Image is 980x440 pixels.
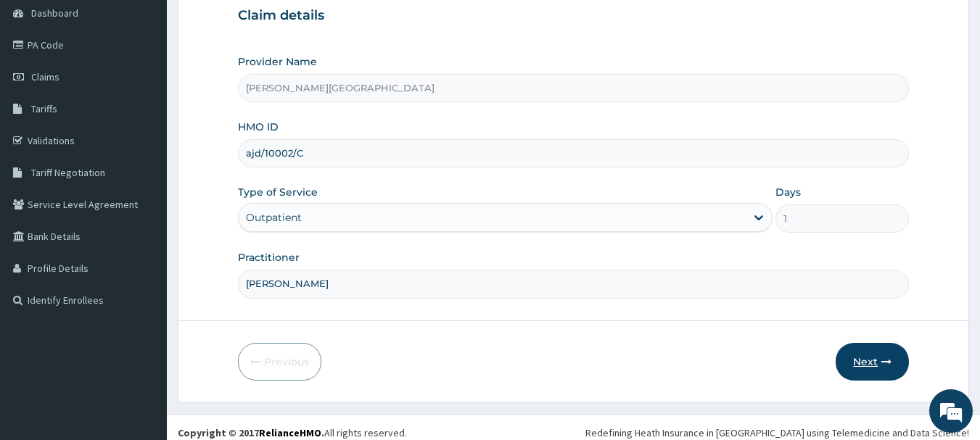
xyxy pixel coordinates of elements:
button: Previous [238,343,321,381]
div: Redefining Heath Insurance in [GEOGRAPHIC_DATA] using Telemedicine and Data Science! [585,426,969,440]
div: Minimize live chat window [238,7,273,42]
label: Practitioner [238,250,300,265]
strong: Copyright © 2017 . [178,426,324,439]
button: Next [836,343,909,381]
img: d_794563401_company_1708531726252_794563401 [27,72,59,109]
h3: Claim details [238,8,910,24]
input: Enter HMO ID [238,139,910,167]
span: Claims [31,70,59,83]
textarea: Type your message and hit 'Enter' [7,289,276,340]
span: Dashboard [31,7,78,20]
span: Tariffs [31,102,57,115]
label: Provider Name [238,54,317,69]
a: RelianceHMO [259,426,321,439]
span: Tariff Negotiation [31,166,105,179]
input: Enter Name [238,270,910,298]
label: HMO ID [238,120,279,134]
div: Outpatient [246,210,302,225]
label: Days [775,185,801,199]
label: Type of Service [238,185,318,199]
span: We're online! [84,129,200,275]
div: Chat with us now [75,81,244,100]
